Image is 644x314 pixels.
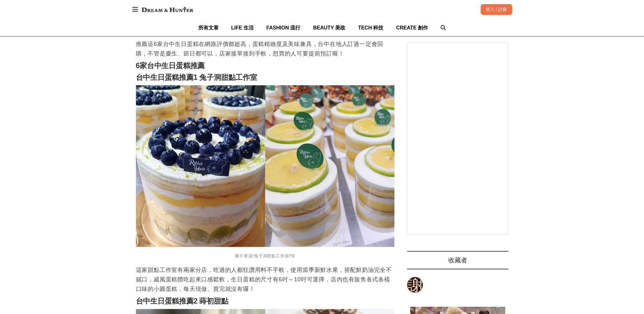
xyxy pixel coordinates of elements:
[198,19,219,36] a: 所有文章
[231,19,254,36] a: LIFE 生活
[136,73,257,81] strong: 台中生日蛋糕推薦1 兔子洞甜點工作室
[313,19,345,36] a: BEAUTY 美妝
[358,25,383,30] span: TECH 科技
[481,4,512,15] div: 登入 / 註冊
[136,61,205,70] strong: 6家台中生日蛋糕推薦
[231,25,254,30] span: LIFE 生活
[198,25,219,30] span: 所有文章
[313,25,345,30] span: BEAUTY 美妝
[396,19,428,36] a: CREATE 創作
[266,19,301,36] a: FASHION 流行
[407,277,423,293] a: 謝
[358,19,383,36] a: TECH 科技
[235,253,295,258] span: 圖片來源/兔子洞甜點工作室FB
[266,25,301,30] span: FASHION 流行
[448,257,467,264] span: 收藏者
[138,4,196,15] img: Dream & Hunter
[136,265,394,294] p: 這家甜點工作室有兩家分店，吃過的人都狂讚用料不手軟，使用當季新鮮水果，搭配鮮奶油完全不膩口，戚風蛋糕體吃起來口感鬆軟，生日蛋糕的尺寸有6吋～10吋可選擇，店內也有販售各式各樣口味的小圓蛋糕，每天...
[136,297,228,305] strong: 台中生日蛋糕推薦2 蒔初甜點
[136,85,394,247] img: 6家台中生日蛋糕推薦！網美蛋糕、客製蛋糕通通有，在地人口碑好評，跟著訂不踩雷
[136,39,394,58] p: 推薦這6家台中生日蛋糕在網路評價都超高，蛋糕精緻度及美味兼具，台中在地人訂過一定會回購，不管是慶生、節日都可以，店家接單接到手軟，想買的人可要提前預訂喔！
[396,25,428,30] span: CREATE 創作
